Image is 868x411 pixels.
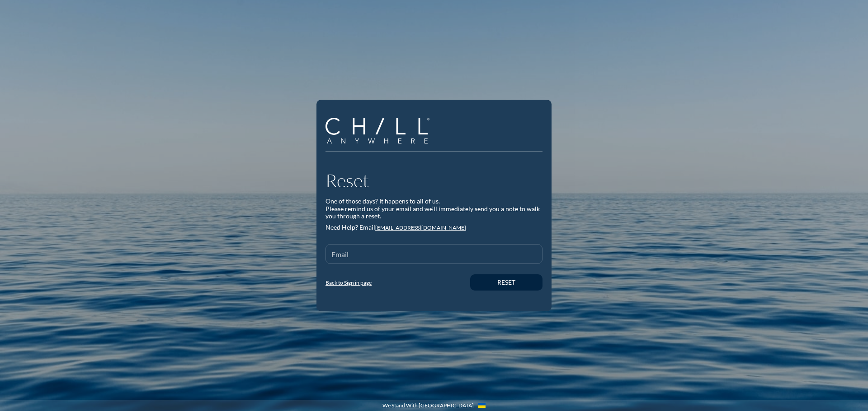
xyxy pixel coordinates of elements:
img: Flag_of_Ukraine.1aeecd60.svg [478,403,486,408]
input: Email [331,252,537,263]
a: [EMAIL_ADDRESS][DOMAIN_NAME] [375,224,466,231]
span: Need Help? Email [325,223,375,231]
a: We Stand With [GEOGRAPHIC_DATA] [382,402,474,409]
h1: Reset [325,170,542,191]
a: Company Logo [325,118,436,145]
a: Back to Sign in page [325,279,372,286]
img: Company Logo [325,118,429,143]
div: Reset [486,279,527,286]
button: Reset [470,274,542,291]
div: One of those days? It happens to all of us. Please remind us of your email and we’ll immediately ... [325,198,542,220]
